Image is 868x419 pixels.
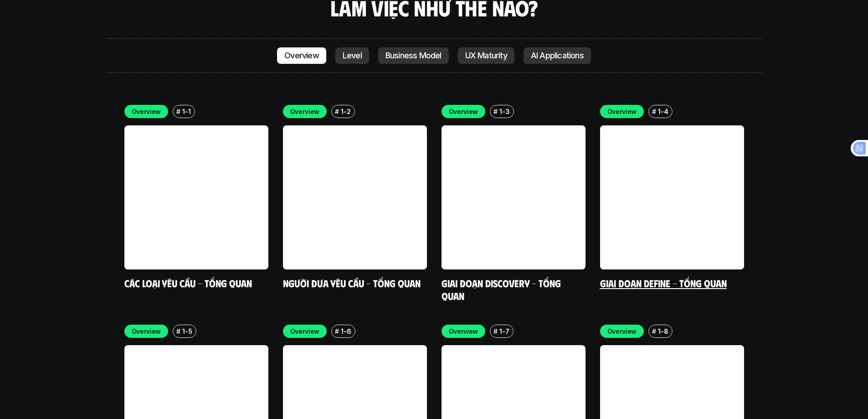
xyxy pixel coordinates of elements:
p: 1-5 [182,326,192,336]
p: Overview [449,326,478,336]
p: 1-6 [341,326,351,336]
p: 1-3 [499,107,509,116]
p: UX Maturity [465,51,507,60]
h6: # [652,108,656,115]
p: Overview [607,326,637,336]
p: 1-8 [658,326,668,336]
h6: # [176,328,180,335]
a: UX Maturity [458,47,514,64]
p: Overview [284,51,319,60]
p: Overview [290,326,320,336]
a: Overview [277,47,326,64]
h6: # [493,328,498,335]
a: Các loại yêu cầu - Tổng quan [124,277,252,289]
a: Level [335,47,369,64]
h6: # [652,328,656,335]
a: Giai đoạn Discovery - Tổng quan [442,277,563,302]
p: 1-2 [341,107,350,116]
p: 1-1 [182,107,190,116]
a: AI Applications [524,47,591,64]
p: Overview [449,107,478,116]
a: Giai đoạn Define - Tổng quan [600,277,727,289]
p: Overview [607,107,637,116]
h6: # [335,108,339,115]
h6: # [493,108,498,115]
p: Overview [290,107,320,116]
h6: # [176,108,180,115]
p: Business Model [385,51,442,60]
h6: # [335,328,339,335]
p: 1-4 [658,107,668,116]
p: Overview [132,107,161,116]
a: Business Model [378,47,449,64]
p: 1-7 [499,326,509,336]
p: AI Applications [531,51,584,60]
a: Người đưa yêu cầu - Tổng quan [283,277,421,289]
p: Level [343,51,362,60]
p: Overview [132,326,161,336]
